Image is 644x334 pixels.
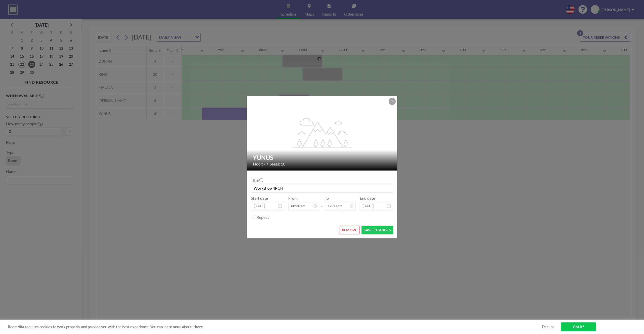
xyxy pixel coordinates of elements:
label: From [288,196,298,201]
input: (No title) [251,184,393,192]
button: REMOVE [340,226,359,234]
h2: YUNUS [253,154,392,161]
span: Seats: 10 [270,161,285,166]
label: Start date [251,196,268,201]
span: Roomzilla requires cookies to work properly and provide you with the best experience. You can lea... [8,324,542,329]
label: End date [360,196,375,201]
a: Decline [542,324,554,329]
span: - [321,197,323,208]
g: flex-grow: 1.2; [293,117,352,148]
button: SAVE CHANGES [361,226,393,234]
a: Got it! [561,322,596,331]
a: here. [195,324,204,329]
label: To [325,196,329,201]
label: Repeat [257,215,269,220]
span: Floor: - [253,161,265,166]
label: Title [251,178,263,183]
span: • [267,162,268,166]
